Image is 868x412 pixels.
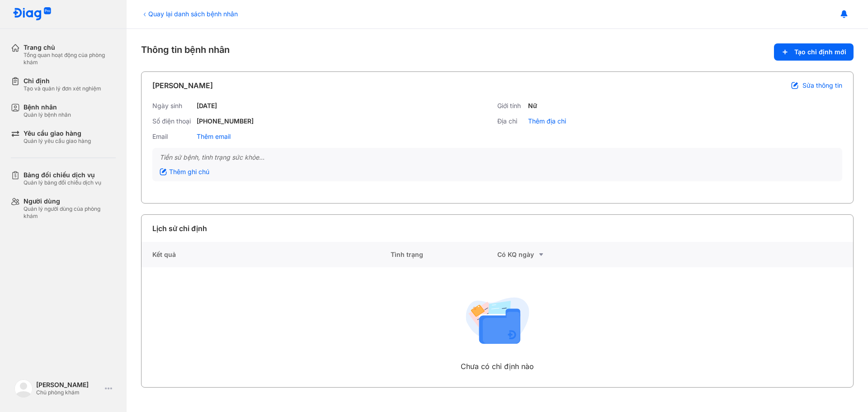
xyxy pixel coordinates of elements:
div: Thêm địa chỉ [528,117,566,125]
button: Tạo chỉ định mới [774,43,854,61]
div: [DATE] [197,102,217,110]
div: Kết quả [142,242,391,267]
div: Quản lý bệnh nhân [24,111,71,118]
div: Bảng đối chiếu dịch vụ [24,171,101,179]
div: Thêm email [197,133,231,141]
div: Chủ phòng khám [36,389,101,396]
div: Tổng quan hoạt động của phòng khám [24,52,116,66]
div: Thông tin bệnh nhân [141,43,854,61]
div: Trang chủ [24,43,116,52]
div: Tiền sử bệnh, tình trạng sức khỏe... [160,153,835,161]
div: [PERSON_NAME] [36,381,101,389]
span: Tạo chỉ định mới [794,48,846,56]
div: Quản lý người dùng của phòng khám [24,205,116,220]
div: Người dùng [24,197,116,205]
div: Giới tính [497,102,524,110]
img: logo [13,7,52,21]
div: Số điện thoại [152,117,193,125]
div: Tình trạng [391,242,497,267]
div: Nữ [528,102,537,110]
div: Chỉ định [24,77,101,85]
div: [PERSON_NAME] [152,80,213,91]
div: Bệnh nhân [24,103,71,111]
span: Sửa thông tin [802,81,842,90]
img: logo [14,379,33,398]
div: Quay lại danh sách bệnh nhân [141,9,238,19]
div: Chưa có chỉ định nào [461,361,534,372]
div: Yêu cầu giao hàng [24,129,91,137]
div: Quản lý bảng đối chiếu dịch vụ [24,179,101,186]
div: [PHONE_NUMBER] [197,117,254,125]
div: Tạo và quản lý đơn xét nghiệm [24,85,101,92]
div: Email [152,133,193,141]
div: Ngày sinh [152,102,193,110]
div: Quản lý yêu cầu giao hàng [24,137,91,145]
div: Lịch sử chỉ định [152,223,207,234]
div: Thêm ghi chú [160,168,209,176]
div: Địa chỉ [497,117,524,125]
div: Có KQ ngày [497,249,604,260]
